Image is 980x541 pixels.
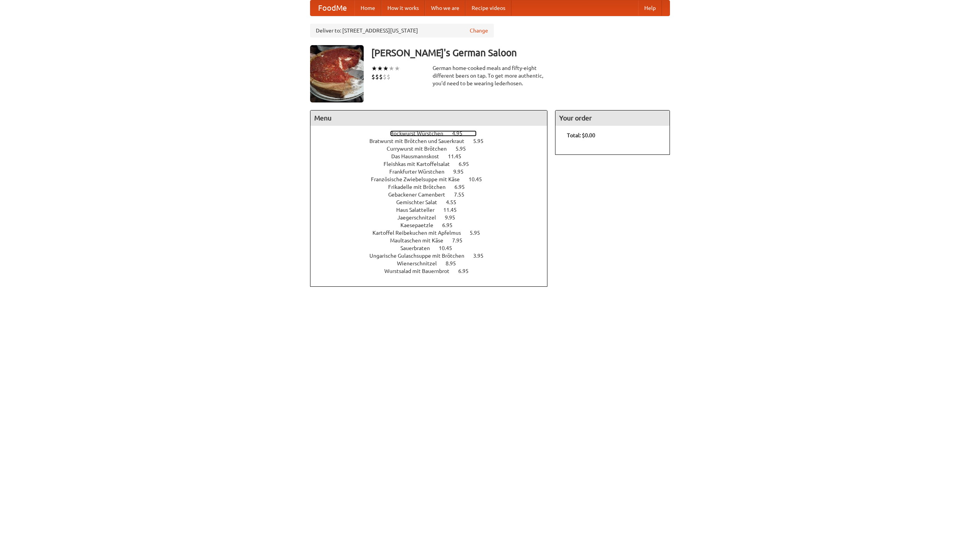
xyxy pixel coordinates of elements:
[310,24,494,37] div: Deliver to: [STREET_ADDRESS][US_STATE]
[369,138,472,144] span: Bratwurst mit Brötchen und Sauerkraut
[383,73,387,81] li: $
[390,237,451,244] span: Maultaschen mit Käse
[454,192,472,198] span: 7.55
[354,0,381,16] a: Home
[400,222,441,228] span: Kaesepaetzle
[371,176,496,182] a: Französische Zwiebelsuppe mit Käse 10.45
[310,0,354,16] a: FoodMe
[473,253,491,259] span: 3.95
[388,184,479,190] a: Frikadelle mit Brötchen 6.95
[396,199,445,205] span: Gemischter Salat
[310,45,364,102] img: angular.jpg
[567,132,595,138] b: Total: $0.00
[442,222,460,228] span: 6.95
[470,230,488,236] span: 5.95
[439,245,460,251] span: 10.45
[371,45,670,60] h3: [PERSON_NAME]'s German Saloon
[377,64,383,73] li: ★
[446,260,464,266] span: 8.95
[396,207,471,213] a: Haus Salatteller 11.45
[371,176,467,182] span: Französische Zwiebelsuppe mit Käse
[458,268,476,274] span: 6.95
[387,73,390,81] li: $
[310,110,547,126] h4: Menu
[390,237,477,244] a: Maultaschen mit Käse 7.95
[371,73,375,81] li: $
[384,161,457,167] span: Fleishkas mit Kartoffelsalat
[387,146,480,152] a: Currywurst mit Brötchen 5.95
[452,130,470,136] span: 4.95
[387,146,454,152] span: Currywurst mit Brötchen
[371,64,377,73] li: ★
[454,184,472,190] span: 6.95
[638,0,662,16] a: Help
[443,207,464,213] span: 11.45
[397,214,444,221] span: Jaegerschnitzel
[381,0,425,16] a: How it works
[446,199,464,205] span: 4.55
[400,245,438,251] span: Sauerbraten
[397,214,469,221] a: Jaegerschnitzel 9.95
[394,64,400,73] li: ★
[388,184,453,190] span: Frikadelle mit Brötchen
[433,64,547,87] div: German home-cooked meals and fifty-eight different beers on tap. To get more authentic, you'd nee...
[473,138,491,144] span: 5.95
[396,199,470,205] a: Gemischter Salat 4.55
[469,176,490,182] span: 10.45
[448,153,469,159] span: 11.45
[384,268,457,274] span: Wurstsalad mit Bauernbrot
[456,146,474,152] span: 5.95
[397,260,444,266] span: Wienerschnitzel
[397,260,470,266] a: Wienerschnitzel 8.95
[400,245,466,251] a: Sauerbraten 10.45
[396,207,442,213] span: Haus Salatteller
[400,222,467,228] a: Kaesepaetzle 6.95
[383,64,389,73] li: ★
[452,237,470,244] span: 7.95
[389,169,478,175] a: Frankfurter Würstchen 9.95
[384,268,483,274] a: Wurstsalad mit Bauernbrot 6.95
[445,214,463,221] span: 9.95
[389,169,452,175] span: Frankfurter Würstchen
[388,192,479,198] a: Gebackener Camenbert 7.55
[390,130,451,136] span: Bockwurst Würstchen
[369,138,498,144] a: Bratwurst mit Brötchen und Sauerkraut 5.95
[390,130,477,136] a: Bockwurst Würstchen 4.95
[391,153,447,159] span: Das Hausmannskost
[453,169,471,175] span: 9.95
[388,192,453,198] span: Gebackener Camenbert
[372,230,494,236] a: Kartoffel Reibekuchen mit Apfelmus 5.95
[389,64,394,73] li: ★
[369,253,498,259] a: Ungarische Gulaschsuppe mit Brötchen 3.95
[372,230,469,236] span: Kartoffel Reibekuchen mit Apfelmus
[465,0,511,16] a: Recipe videos
[470,27,488,34] a: Change
[459,161,477,167] span: 6.95
[384,161,483,167] a: Fleishkas mit Kartoffelsalat 6.95
[379,73,383,81] li: $
[425,0,465,16] a: Who we are
[375,73,379,81] li: $
[391,153,475,159] a: Das Hausmannskost 11.45
[369,253,472,259] span: Ungarische Gulaschsuppe mit Brötchen
[555,110,670,126] h4: Your order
